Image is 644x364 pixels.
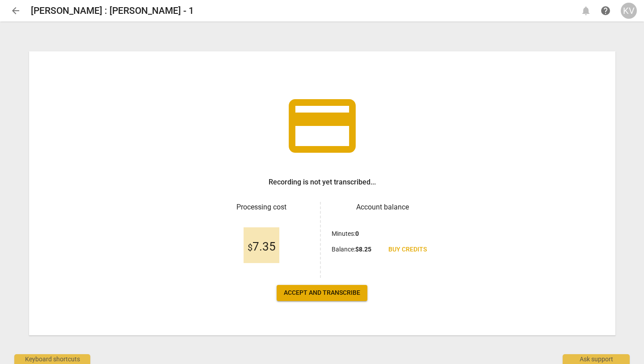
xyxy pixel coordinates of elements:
[621,3,637,19] button: KV
[282,86,362,166] span: credit_card
[355,230,359,237] b: 0
[381,242,434,258] a: Buy credits
[332,245,371,254] p: Balance :
[600,5,611,16] span: help
[284,289,360,297] span: Accept and transcribe
[248,242,253,253] span: $
[14,354,90,364] div: Keyboard shortcuts
[277,285,367,301] button: Accept and transcribe
[269,177,376,188] h3: Recording is not yet transcribed...
[10,5,21,16] span: arrow_back
[248,240,276,254] span: 7.35
[388,245,427,254] span: Buy credits
[31,5,194,17] h2: [PERSON_NAME] : [PERSON_NAME] - 1
[332,229,359,238] p: Minutes :
[210,202,313,213] h3: Processing cost
[598,3,614,19] a: Help
[563,354,630,364] div: Ask support
[332,202,434,213] h3: Account balance
[355,246,371,253] b: $ 8.25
